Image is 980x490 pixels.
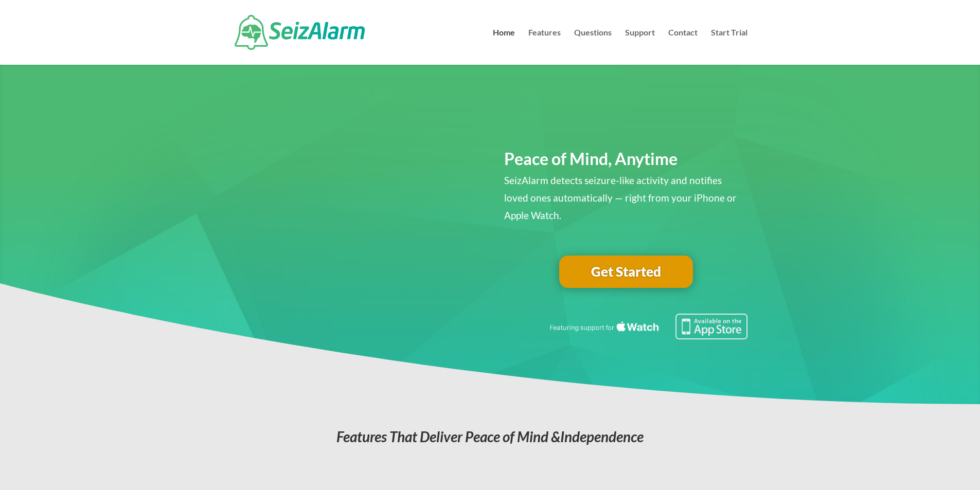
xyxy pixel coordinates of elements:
[504,149,678,169] span: Peace of Mind, Anytime
[711,29,747,65] a: Start Trial
[493,29,515,65] a: Home
[668,29,698,65] a: Contact
[548,314,747,339] img: Seizure detection available in the Apple App Store.
[625,29,655,65] a: Support
[504,174,737,221] span: SeizAlarm detects seizure-like activity and notifies loved ones automatically — right from your i...
[548,330,747,341] a: Featuring seizure detection support for the Apple Watch
[560,428,644,445] span: Independence
[235,15,365,50] img: SeizAlarm
[574,29,612,65] a: Questions
[336,428,644,445] em: Features That Deliver Peace of Mind &
[559,256,693,288] a: Get Started
[528,29,561,65] a: Features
